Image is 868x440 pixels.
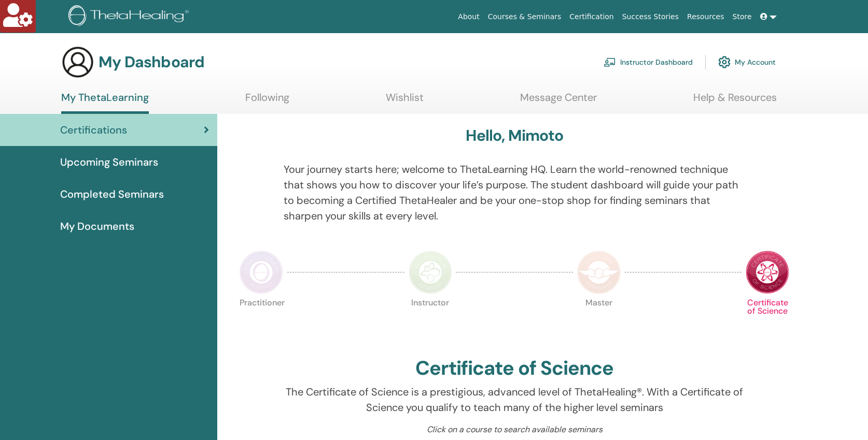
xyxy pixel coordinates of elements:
img: Instructor [409,251,452,294]
a: My Account [718,51,776,74]
img: chalkboard-teacher.svg [604,57,616,67]
a: Instructor Dashboard [604,51,693,74]
img: cog.svg [718,53,731,71]
a: Help & Resources [693,91,777,111]
h3: Hello, Mimoto [466,126,563,145]
span: Completed Seminars [60,186,164,202]
span: Upcoming Seminars [60,154,158,170]
img: Master [577,251,621,294]
span: My Documents [60,218,134,234]
h2: Certificate of Science [415,357,613,380]
span: Certifications [60,122,127,138]
h3: My Dashboard [99,53,204,71]
p: Your journey starts here; welcome to ThetaLearning HQ. Learn the world-renowned technique that sh... [284,162,746,224]
p: The Certificate of Science is a prestigious, advanced level of ThetaHealing®. With a Certificate ... [284,384,746,415]
p: Instructor [409,299,452,342]
a: Certification [565,7,618,26]
a: My ThetaLearning [61,91,149,114]
p: Practitioner [240,299,283,342]
img: Certificate of Science [746,251,789,294]
img: generic-user-icon.jpg [61,46,94,79]
p: Certificate of Science [746,299,789,342]
a: Store [729,7,756,26]
a: Resources [683,7,729,26]
a: Courses & Seminars [484,7,566,26]
p: Click on a course to search available seminars [284,423,746,436]
p: Master [577,299,621,342]
a: Message Center [520,91,597,111]
a: About [454,7,483,26]
a: Wishlist [386,91,424,111]
img: logo.png [68,5,192,28]
img: Practitioner [240,251,283,294]
a: Success Stories [618,7,683,26]
a: Following [245,91,289,111]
